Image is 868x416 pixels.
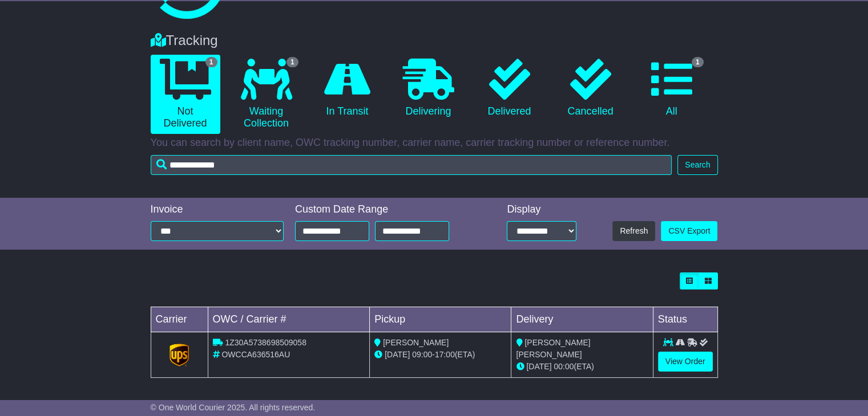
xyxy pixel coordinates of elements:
[475,55,544,122] a: Delivered
[612,221,655,241] button: Refresh
[556,55,625,122] a: Cancelled
[232,55,301,134] a: 1 Waiting Collection
[554,362,574,371] span: 00:00
[225,338,306,347] span: 1Z30A5738698509058
[526,362,551,371] span: [DATE]
[286,57,298,67] span: 1
[661,221,717,241] a: CSV Export
[394,55,463,122] a: Delivering
[295,203,477,216] div: Custom Date Range
[383,338,449,347] span: [PERSON_NAME]
[169,344,189,366] img: GetCarrierServiceLogo
[221,350,290,359] span: OWCCA636516AU
[658,352,713,372] a: View Order
[385,350,410,359] span: [DATE]
[511,307,653,332] td: Delivery
[208,307,370,332] td: OWC / Carrier #
[151,203,284,216] div: Invoice
[151,403,316,412] span: © One World Courier 2025. All rights reserved.
[145,32,724,49] div: Tracking
[205,57,217,67] span: 1
[692,57,704,67] span: 1
[151,307,208,332] td: Carrier
[151,137,718,149] p: You can search by client name, OWC tracking number, carrier name, carrier tracking number or refe...
[637,55,706,122] a: 1 All
[370,307,511,332] td: Pickup
[412,350,432,359] span: 09:00
[653,307,717,332] td: Status
[313,55,382,122] a: In Transit
[677,155,717,175] button: Search
[516,338,590,359] span: [PERSON_NAME] [PERSON_NAME]
[374,349,506,361] div: - (ETA)
[435,350,455,359] span: 17:00
[516,361,648,373] div: (ETA)
[507,203,576,216] div: Display
[151,55,220,134] a: 1 Not Delivered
